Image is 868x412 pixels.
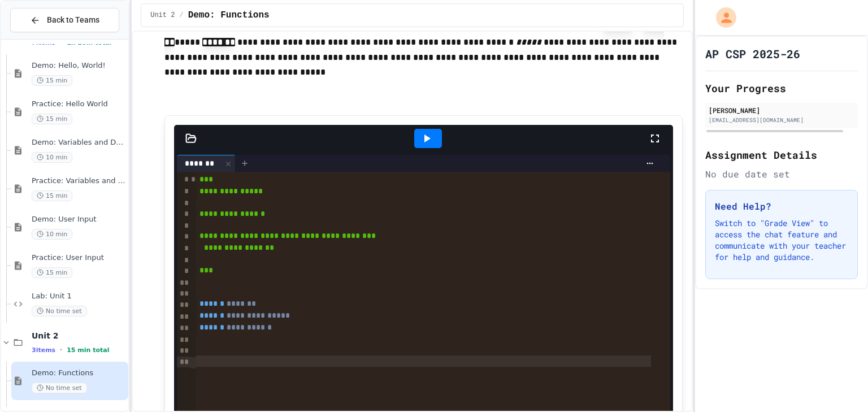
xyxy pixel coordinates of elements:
span: Practice: User Input [32,253,126,263]
span: No time set [32,306,87,316]
span: 15 min [32,190,72,201]
span: Back to Teams [47,14,99,26]
p: Switch to "Grade View" to access the chat feature and communicate with your teacher for help and ... [715,218,848,263]
span: Demo: User Input [32,215,126,224]
span: • [60,345,62,354]
div: My Account [704,5,739,31]
span: 15 min [32,267,72,278]
span: 10 min [32,229,72,240]
div: [PERSON_NAME] [709,105,854,115]
span: Demo: Functions [32,368,126,378]
div: No due date set [705,167,858,181]
div: [EMAIL_ADDRESS][DOMAIN_NAME] [709,116,854,124]
span: 3 items [32,346,55,354]
h3: Need Help? [715,200,848,213]
span: 15 min [32,75,72,86]
span: Demo: Functions [188,8,270,22]
span: / [179,11,183,20]
span: 10 min [32,152,72,163]
span: Unit 2 [32,331,126,341]
h1: AP CSP 2025-26 [705,46,800,62]
span: Lab: Unit 1 [32,292,126,301]
h2: Your Progress [705,80,858,96]
span: No time set [32,383,87,393]
span: Practice: Hello World [32,99,126,109]
span: Unit 2 [150,11,175,20]
span: Demo: Hello, World! [32,61,126,71]
span: Practice: Variables and Data Types [32,176,126,186]
h2: Assignment Details [705,147,858,163]
span: Demo: Variables and Data Types [32,138,126,148]
span: 15 min total [67,346,109,354]
span: 15 min [32,114,72,124]
button: Back to Teams [10,8,119,32]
